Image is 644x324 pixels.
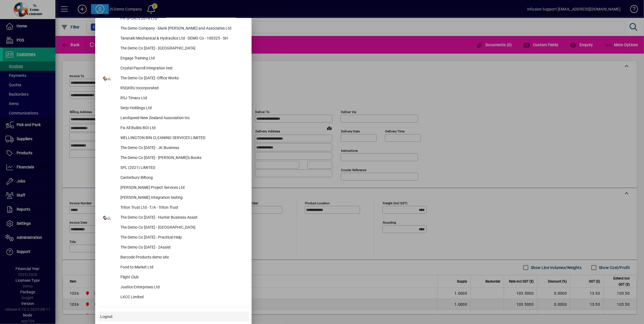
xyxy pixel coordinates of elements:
[100,314,113,320] span: Logout
[98,223,249,233] button: The Demo Co [DATE] - [GEOGRAPHIC_DATA]
[116,83,249,93] div: RSQKRU Incorporated
[116,93,249,103] div: RSJ Timaru Ltd
[98,163,249,173] button: SPL (2021) LIMITED
[116,283,249,292] div: Justice Enterprises Ltd
[98,74,249,83] button: The Demo Co [DATE] -Office Works
[98,193,249,203] button: [PERSON_NAME] Integration testing
[116,233,249,243] div: The Demo Co [DATE] - Practical Help
[116,183,249,193] div: [PERSON_NAME] Project Services Ltd
[98,283,249,292] button: Justice Enterprises Ltd
[116,213,249,223] div: The Demo Co [DATE] - Hunter Business Assist
[116,163,249,173] div: SPL (2021) LIMITED
[98,173,249,183] button: Canterbury Biltong
[98,213,249,223] button: The Demo Co [DATE] - Hunter Business Assist
[98,292,249,302] button: LKCC Limited
[98,253,249,263] button: Barcode Products demo site
[116,193,249,203] div: [PERSON_NAME] Integration testing
[116,113,249,123] div: Landspeed New Zealand Association Inc
[116,253,249,263] div: Barcode Products demo site
[116,133,249,143] div: WELLINGTON BIN CLEANING SERVICES LIMITED
[116,54,249,64] div: Engage Training Ltd
[98,44,249,54] button: The Demo Co [DATE] - [GEOGRAPHIC_DATA]
[98,103,249,113] button: Serjo Holdings Ltd
[98,123,249,133] button: Fix All Builds BOI Ltd
[98,233,249,243] button: The Demo Co [DATE] - Practical Help
[98,93,249,103] button: RSJ Timaru Ltd
[98,34,249,44] button: Taranaki Mechanical & Hydraulics Ltd - DEMO Co - 100325 - SH
[98,153,249,163] button: The Demo Co [DATE] - [PERSON_NAME]'s Books
[116,153,249,163] div: The Demo Co [DATE] - [PERSON_NAME]'s Books
[98,312,249,322] button: Logout
[116,14,249,24] div: FH SPORTS 2014 LTD
[116,273,249,283] div: Flight Club
[98,14,249,24] button: FH SPORTS 2014 LTD
[116,44,249,54] div: The Demo Co [DATE] - [GEOGRAPHIC_DATA]
[98,183,249,193] button: [PERSON_NAME] Project Services Ltd
[116,243,249,253] div: The Demo Co [DATE] - 2Assist
[98,54,249,64] button: Engage Training Ltd
[98,64,249,74] button: Crystal Payroll Integration test
[98,83,249,93] button: RSQKRU Incorporated
[116,24,249,34] div: The Demo Company - blank [PERSON_NAME] and Associates Ltd
[116,143,249,153] div: The Demo Co [DATE] - JK Business
[116,223,249,233] div: The Demo Co [DATE] - [GEOGRAPHIC_DATA]
[98,24,249,34] button: The Demo Company - blank [PERSON_NAME] and Associates Ltd
[116,34,249,44] div: Taranaki Mechanical & Hydraulics Ltd - DEMO Co - 100325 - SH
[98,263,249,273] button: Food to Market Ltd
[98,203,249,213] button: Triton Trust Ltd - T/A - Triton Trust
[116,64,249,74] div: Crystal Payroll Integration test
[98,113,249,123] button: Landspeed New Zealand Association Inc
[116,173,249,183] div: Canterbury Biltong
[98,273,249,283] button: Flight Club
[116,123,249,133] div: Fix All Builds BOI Ltd
[116,203,249,213] div: Triton Trust Ltd - T/A - Triton Trust
[98,243,249,253] button: The Demo Co [DATE] - 2Assist
[98,133,249,143] button: WELLINGTON BIN CLEANING SERVICES LIMITED
[98,143,249,153] button: The Demo Co [DATE] - JK Business
[116,263,249,273] div: Food to Market Ltd
[116,103,249,113] div: Serjo Holdings Ltd
[116,74,249,83] div: The Demo Co [DATE] -Office Works
[116,292,249,302] div: LKCC Limited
